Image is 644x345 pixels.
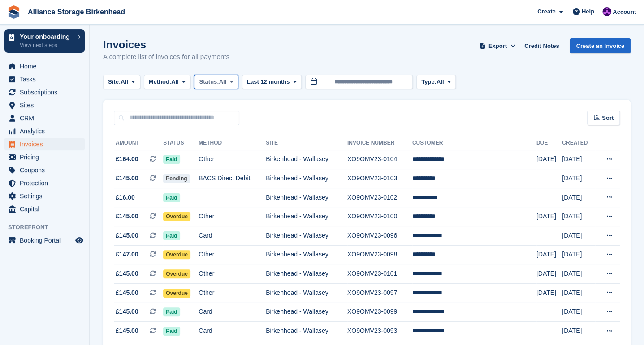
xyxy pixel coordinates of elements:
th: Status [163,136,199,150]
span: Site: [108,77,121,86]
td: Birkenhead - Wallasey [266,207,347,226]
span: Paid [163,193,180,202]
th: Method [199,136,266,150]
a: menu [4,125,85,137]
button: Export [478,38,517,53]
a: menu [4,203,85,215]
td: [DATE] [562,226,595,246]
span: All [219,77,227,86]
span: All [171,77,179,86]
th: Customer [412,136,536,150]
td: [DATE] [562,264,595,284]
td: XO9OMV23-0096 [347,226,412,246]
span: £145.00 [116,231,138,240]
span: Home [20,60,73,72]
span: All [437,77,444,86]
a: Credit Notes [521,38,562,53]
td: XO9OMV23-0104 [347,150,412,169]
span: Status: [199,77,219,86]
span: £145.00 [116,307,138,316]
td: Card [199,226,266,246]
td: [DATE] [536,150,562,169]
td: [DATE] [562,322,595,341]
td: Other [199,283,266,302]
span: £147.00 [116,250,138,259]
span: All [121,77,128,86]
a: menu [4,138,85,150]
td: BACS Direct Debit [199,169,266,188]
button: Method: All [144,75,191,89]
td: Birkenhead - Wallasey [266,245,347,264]
span: Overdue [163,289,190,298]
span: Overdue [163,250,190,259]
span: Protection [20,177,73,189]
td: XO9OMV23-0100 [347,207,412,226]
span: Paid [163,327,180,336]
a: Alliance Storage Birkenhead [24,4,129,19]
button: Site: All [103,75,140,89]
span: Subscriptions [20,86,73,98]
span: £145.00 [116,326,138,336]
th: Invoice Number [347,136,412,150]
span: Pending [163,174,190,183]
p: Your onboarding [20,34,73,40]
span: £145.00 [116,174,138,183]
span: Pricing [20,151,73,163]
span: Coupons [20,164,73,176]
a: menu [4,112,85,124]
th: Due [536,136,562,150]
a: Preview store [74,235,85,246]
td: XO9OMV23-0102 [347,188,412,207]
p: View next steps [20,41,73,49]
td: [DATE] [562,302,595,322]
a: menu [4,190,85,202]
td: Birkenhead - Wallasey [266,264,347,284]
td: [DATE] [536,264,562,284]
td: Birkenhead - Wallasey [266,226,347,246]
span: Account [613,8,636,17]
span: £145.00 [116,288,138,298]
td: XO9OMV23-0101 [347,264,412,284]
a: Your onboarding View next steps [4,29,85,53]
td: XO9OMV23-0098 [347,245,412,264]
td: XO9OMV23-0103 [347,169,412,188]
td: Other [199,264,266,284]
span: Paid [163,231,180,240]
td: Birkenhead - Wallasey [266,283,347,302]
span: Paid [163,155,180,164]
span: Settings [20,190,73,202]
td: [DATE] [562,150,595,169]
a: menu [4,86,85,98]
td: [DATE] [536,283,562,302]
span: Overdue [163,212,190,221]
th: Created [562,136,595,150]
td: Birkenhead - Wallasey [266,302,347,322]
span: Tasks [20,73,73,85]
p: A complete list of invoices for all payments [103,52,229,62]
td: XO9OMV23-0097 [347,283,412,302]
span: Sort [602,114,614,123]
button: Type: All [416,75,456,89]
td: Birkenhead - Wallasey [266,322,347,341]
a: menu [4,177,85,189]
a: menu [4,73,85,85]
td: XO9OMV23-0093 [347,322,412,341]
td: Card [199,302,266,322]
td: [DATE] [562,245,595,264]
span: Analytics [20,125,73,137]
img: stora-icon-8386f47178a22dfd0bd8f6a31ec36ba5ce8667c1dd55bd0f319d3a0aa187defe.svg [7,5,21,19]
span: Booking Portal [20,234,73,247]
td: Other [199,245,266,264]
span: Help [582,7,594,16]
td: [DATE] [562,169,595,188]
th: Site [266,136,347,150]
a: menu [4,164,85,176]
span: Export [488,42,507,51]
span: Type: [421,77,437,86]
td: [DATE] [562,283,595,302]
span: £164.00 [116,154,138,164]
span: £145.00 [116,212,138,221]
button: Last 12 months [242,75,302,89]
a: menu [4,99,85,111]
button: Status: All [194,75,238,89]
